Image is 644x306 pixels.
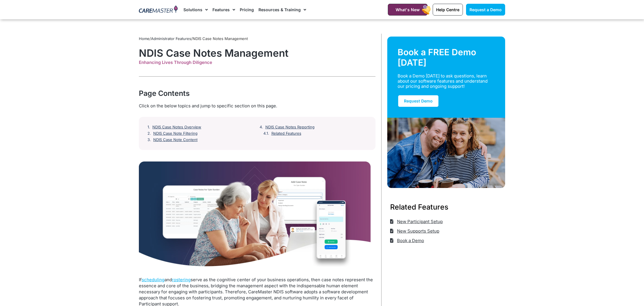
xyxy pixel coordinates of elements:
[404,98,433,103] span: Request Demo
[396,217,443,226] span: New Participant Setup
[398,95,439,107] a: Request Demo
[151,36,191,41] a: Administrator Features
[469,7,502,12] span: Request a Demo
[387,118,505,188] img: Support Worker and NDIS Participant out for a coffee.
[466,4,505,16] a: Request a Demo
[390,226,439,236] a: New Supports Setup
[139,103,375,109] div: Click on the below topics and jump to specific section on this page.
[153,131,198,136] a: NDIS Case Note Filtering
[390,202,502,212] h3: Related Features
[433,4,463,16] a: Help Centre
[271,131,301,136] a: Related Features
[139,60,375,65] div: Enhancing Lives Through Diligence
[139,5,178,14] img: CareMaster Logo
[153,138,198,142] a: NDIS Case Note Content
[396,236,424,245] span: Book a Demo
[172,277,191,282] a: rostering
[398,47,495,68] div: Book a FREE Demo [DATE]
[398,73,488,89] div: Book a Demo [DATE] to ask questions, learn about our software features and understand our pricing...
[390,217,443,226] a: New Participant Setup
[193,36,248,41] span: NDIS Case Notes Management
[388,4,428,16] a: What's New
[396,226,439,236] span: New Supports Setup
[152,125,201,130] a: NDIS Case Notes Overview
[139,88,375,98] div: Page Contents
[390,236,424,245] a: Book a Demo
[139,47,375,59] h1: NDIS Case Notes Management
[436,7,459,12] span: Help Centre
[396,7,420,12] span: What's New
[139,36,149,41] a: Home
[265,125,315,130] a: NDIS Case Notes Reporting
[142,277,164,282] a: scheduling
[139,36,248,41] span: / /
